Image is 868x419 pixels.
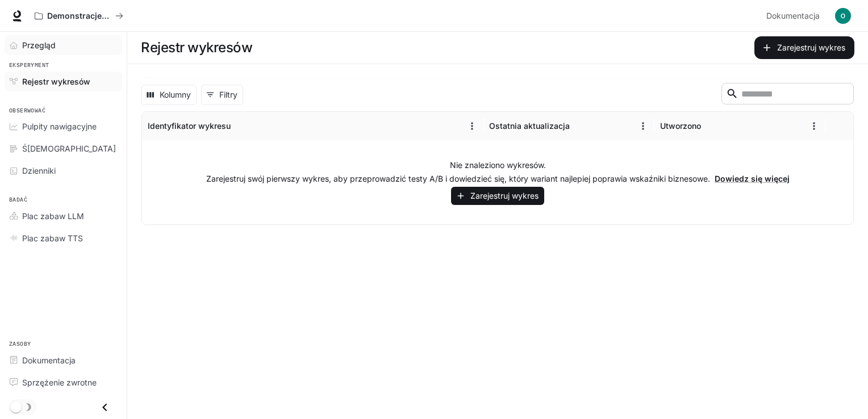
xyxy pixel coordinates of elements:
button: Zarejestruj wykres [754,36,854,59]
font: Kolumny [160,88,191,102]
font: Zarejestruj wykres [777,41,845,55]
button: Menu [635,118,652,135]
a: Rejestr wykresów [5,72,122,91]
a: Dzienniki [5,161,122,181]
button: Rodzaj [232,118,249,135]
a: Sprzężenie zwrotne [5,372,122,392]
font: Zarejestruj wykres [470,189,539,203]
a: Przegląd [5,35,122,55]
span: Dzienniki [22,165,56,177]
button: Pokaż filtry [201,85,243,105]
img: Awatar użytkownika [835,8,851,24]
button: Rodzaj [571,118,588,135]
div: Szukać [721,83,854,107]
div: Ostatnia aktualizacja [489,121,570,131]
a: Pulpity nawigacyjne [5,116,122,136]
a: Dowiedz się więcej [715,174,790,183]
a: Dokumentacja [762,5,827,27]
button: Zarejestruj wykres [451,187,544,206]
span: Rejestr wykresów [22,76,90,87]
button: Menu [464,118,481,135]
button: Menu [806,118,823,135]
font: Filtry [219,88,237,102]
button: Rodzaj [702,118,719,135]
span: Pulpity nawigacyjne [22,120,97,132]
p: Nie znaleziono wykresów. [450,160,546,171]
span: Plac zabaw LLM [22,210,84,222]
span: Dokumentacja [766,9,820,23]
div: Utworzono [660,121,701,131]
p: Zarejestruj swój pierwszy wykres, aby przeprowadzić testy A/B i dowiedzieć się, który wariant naj... [206,173,790,185]
a: Dokumentacja [5,350,122,370]
span: Przełącznik trybu ciemnego [10,400,22,413]
button: Wszystkie obszary robocze [30,5,128,27]
p: Demonstracje SI w świecie gry [47,11,111,21]
button: Awatar użytkownika [832,5,854,27]
h1: Rejestr wykresów [141,36,252,59]
div: Identyfikator wykresu [148,121,231,131]
span: Ś[DEMOGRAPHIC_DATA] [22,143,116,154]
a: Ślady [5,139,122,158]
button: Zamknij szufladę [92,396,118,419]
a: Plac zabaw TTS [5,228,122,248]
span: Sprzężenie zwrotne [22,376,97,388]
button: Wybieranie kolumn [141,85,197,105]
a: Plac zabaw LLM [5,206,122,226]
span: Przegląd [22,39,56,51]
span: Dokumentacja [22,354,76,366]
span: Plac zabaw TTS [22,232,83,244]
